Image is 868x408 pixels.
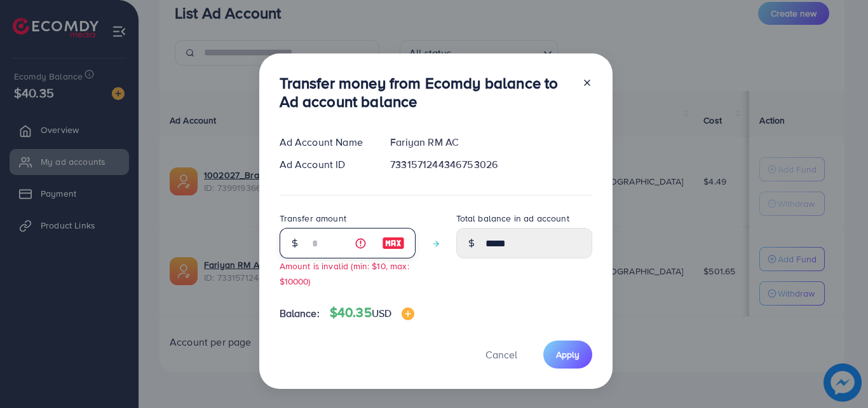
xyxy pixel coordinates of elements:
[280,306,320,321] span: Balance:
[330,305,414,321] h4: $40.35
[382,236,405,251] img: image
[372,306,391,320] span: USD
[456,212,569,225] label: Total balance in ad account
[380,135,602,150] div: Fariyan RM AC
[280,74,572,111] h3: Transfer money from Ecomdy balance to Ad account balance
[269,157,381,172] div: Ad Account ID
[269,135,381,150] div: Ad Account Name
[280,212,346,225] label: Transfer amount
[280,260,409,286] small: Amount is invalid (min: $10, max: $10000)
[543,341,592,368] button: Apply
[470,341,533,368] button: Cancel
[402,307,414,320] img: image
[380,157,602,172] div: 7331571244346753026
[556,348,580,361] span: Apply
[485,348,517,362] span: Cancel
